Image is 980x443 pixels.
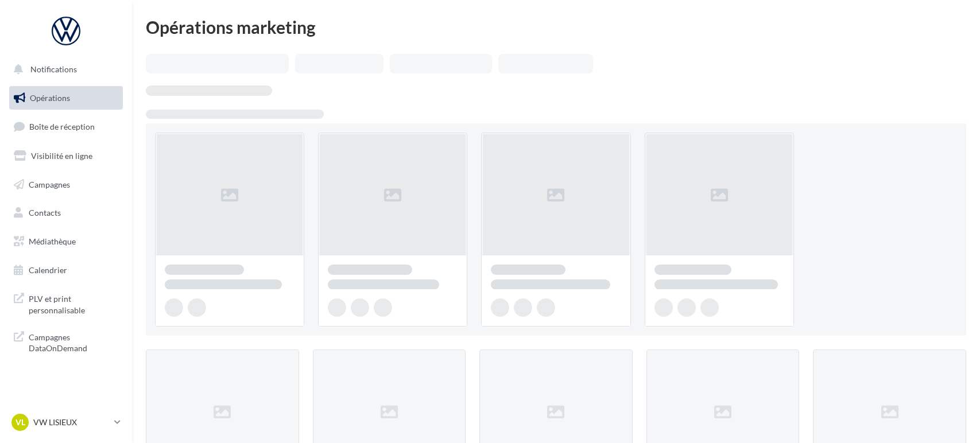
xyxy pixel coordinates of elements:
[7,144,125,168] a: Visibilité en ligne
[29,291,118,316] span: PLV et print personnalisable
[9,411,123,433] a: VL VW LISIEUX
[29,122,95,131] span: Boîte de réception
[7,230,125,254] a: Médiathèque
[30,93,70,103] span: Opérations
[7,86,125,110] a: Opérations
[7,57,121,81] button: Notifications
[7,201,125,225] a: Contacts
[29,329,118,354] span: Campagnes DataOnDemand
[7,258,125,282] a: Calendrier
[30,64,77,74] span: Notifications
[29,179,70,189] span: Campagnes
[33,417,110,428] p: VW LISIEUX
[29,208,61,217] span: Contacts
[7,173,125,197] a: Campagnes
[7,286,125,320] a: PLV et print personnalisable
[29,265,67,275] span: Calendrier
[16,417,25,428] span: VL
[31,151,92,161] span: Visibilité en ligne
[7,325,125,359] a: Campagnes DataOnDemand
[146,18,966,36] div: Opérations marketing
[29,236,76,246] span: Médiathèque
[7,114,125,139] a: Boîte de réception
